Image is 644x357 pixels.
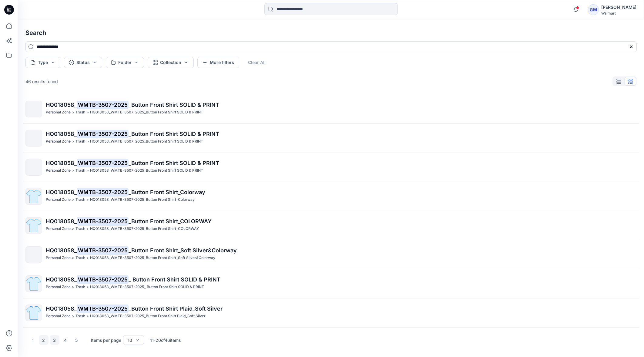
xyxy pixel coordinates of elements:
[77,188,129,196] mark: WMTB-3507-2025
[22,155,640,179] a: HQ018058_WMTB-3507-2025_Button Front Shirt SOLID & PRINTPersonal Zone>Trash>HQ018058_WMTB-3507-20...
[77,130,129,138] mark: WMTB-3507-2025
[61,335,70,345] button: 4
[72,284,74,290] p: >
[22,301,640,325] a: HQ018058_WMTB-3507-2025_Button Front Shirt Plaid_Soft SilverPersonal Zone>Trash>HQ018058_WMTB-350...
[75,109,85,116] p: Trash
[72,167,74,174] p: >
[46,138,71,145] p: Personal Zone
[588,4,599,15] div: GM
[86,255,89,261] p: >
[86,313,89,319] p: >
[64,57,102,68] button: Status
[46,102,77,108] span: HQ018058_
[86,109,89,116] p: >
[90,284,204,290] p: HQ018058_WMTB-3507-2025_ Button Front Shirt SOLID & PRINT
[90,255,215,261] p: HQ018058_WMTB-3507-2025_Button Front Shirt_Soft Silver&Colorway
[72,109,74,116] p: >
[46,218,77,224] span: HQ018058_
[75,313,85,319] p: Trash
[46,197,71,203] p: Personal Zone
[86,226,89,232] p: >
[601,4,636,11] div: [PERSON_NAME]
[25,78,58,85] p: 46 results found
[46,305,77,312] span: HQ018058_
[106,57,144,68] button: Folder
[77,217,129,225] mark: WMTB-3507-2025
[90,138,203,145] p: HQ018058_WMTB-3507-2025_Button Front Shirt SOLID & PRINT
[129,131,219,137] span: _Button Front Shirt SOLID & PRINT
[129,218,212,224] span: _Button Front Shirt_COLORWAY
[86,197,89,203] p: >
[22,272,640,296] a: HQ018058_WMTB-3507-2025_ Button Front Shirt SOLID & PRINTPersonal Zone>Trash>HQ018058_WMTB-3507-2...
[75,284,85,290] p: Trash
[46,131,77,137] span: HQ018058_
[75,255,85,261] p: Trash
[86,167,89,174] p: >
[22,243,640,267] a: HQ018058_WMTB-3507-2025_Button Front Shirt_Soft Silver&ColorwayPersonal Zone>Trash>HQ018058_WMTB-...
[22,214,640,237] a: HQ018058_WMTB-3507-2025_Button Front Shirt_COLORWAYPersonal Zone>Trash>HQ018058_WMTB-3507-2025_Bu...
[28,335,38,345] button: 1
[148,57,194,68] button: Collection
[129,102,219,108] span: _Button Front Shirt SOLID & PRINT
[72,313,74,319] p: >
[72,226,74,232] p: >
[46,284,71,290] p: Personal Zone
[90,109,203,116] p: HQ018058_WMTB-3507-2025_Button Front Shirt SOLID & PRINT
[77,304,129,313] mark: WMTB-3507-2025
[77,275,129,284] mark: WMTB-3507-2025
[91,337,121,343] p: Items per page
[129,189,205,195] span: _Button Front Shirt_Colorway
[90,197,195,203] p: HQ018058_WMTB-3507-2025_Button Front Shirt_Colorway
[77,246,129,254] mark: WMTB-3507-2025
[25,57,60,68] button: Type
[75,138,85,145] p: Trash
[86,284,89,290] p: >
[90,167,203,174] p: HQ018058_WMTB-3507-2025_Button Front Shirt SOLID & PRINT
[22,184,640,208] a: HQ018058_WMTB-3507-2025_Button Front Shirt_ColorwayPersonal Zone>Trash>HQ018058_WMTB-3507-2025_Bu...
[46,226,71,232] p: Personal Zone
[72,197,74,203] p: >
[46,247,77,254] span: HQ018058_
[46,160,77,166] span: HQ018058_
[90,313,206,319] p: HQ018058_WMTB-3507-2025_Button Front Shirt Plaid_Soft Silver
[46,255,71,261] p: Personal Zone
[22,126,640,150] a: HQ018058_WMTB-3507-2025_Button Front Shirt SOLID & PRINTPersonal Zone>Trash>HQ018058_WMTB-3507-20...
[72,138,74,145] p: >
[77,100,129,109] mark: WMTB-3507-2025
[46,167,71,174] p: Personal Zone
[197,57,239,68] button: More filters
[129,247,237,254] span: _Button Front Shirt_Soft Silver&Colorway
[46,313,71,319] p: Personal Zone
[129,160,219,166] span: _Button Front Shirt SOLID & PRINT
[77,159,129,167] mark: WMTB-3507-2025
[72,335,81,345] button: 5
[129,276,220,283] span: _ Button Front Shirt SOLID & PRINT
[39,335,49,345] button: 2
[22,97,640,121] a: HQ018058_WMTB-3507-2025_Button Front Shirt SOLID & PRINTPersonal Zone>Trash>HQ018058_WMTB-3507-20...
[128,337,132,343] div: 10
[75,197,85,203] p: Trash
[46,276,77,283] span: HQ018058_
[150,337,181,343] p: 11 - 20 of 46 items
[86,138,89,145] p: >
[601,11,636,15] div: Walmart
[90,226,199,232] p: HQ018058_WMTB-3507-2025_Button Front Shirt_COLORWAY
[75,226,85,232] p: Trash
[75,167,85,174] p: Trash
[72,255,74,261] p: >
[46,109,71,116] p: Personal Zone
[50,335,59,345] button: 3
[46,189,77,195] span: HQ018058_
[129,305,223,312] span: _Button Front Shirt Plaid_Soft Silver
[21,24,642,41] h4: Search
